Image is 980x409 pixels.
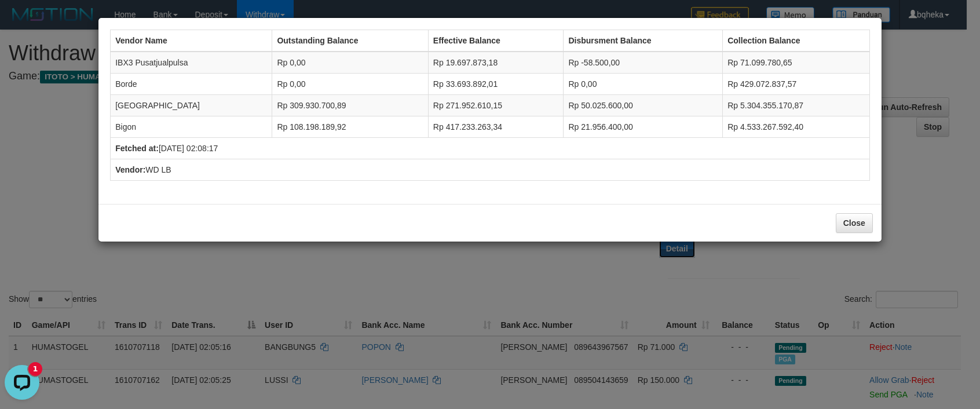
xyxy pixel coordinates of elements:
td: Rp 19.697.873,18 [428,52,564,74]
td: Rp 71.099.780,65 [723,52,870,74]
td: Bigon [111,116,272,138]
td: Rp -58.500,00 [564,52,723,74]
button: Close [836,213,873,233]
td: Rp 309.930.700,89 [272,95,428,116]
b: Fetched at: [115,144,159,153]
td: IBX3 Pusatjualpulsa [111,52,272,74]
td: Rp 5.304.355.170,87 [723,95,870,116]
td: Rp 0,00 [272,74,428,95]
button: Open LiveChat chat widget [5,5,39,39]
td: Rp 0,00 [272,52,428,74]
td: Borde [111,74,272,95]
td: [DATE] 02:08:17 [111,138,870,159]
td: Rp 417.233.263,34 [428,116,564,138]
td: Rp 108.198.189,92 [272,116,428,138]
td: Rp 0,00 [564,74,723,95]
th: Vendor Name [111,30,272,52]
th: Outstanding Balance [272,30,428,52]
th: Effective Balance [428,30,564,52]
td: Rp 33.693.892,01 [428,74,564,95]
td: Rp 429.072.837,57 [723,74,870,95]
b: Vendor: [115,165,145,174]
th: Collection Balance [723,30,870,52]
td: Rp 271.952.610,15 [428,95,564,116]
td: Rp 4.533.267.592,40 [723,116,870,138]
td: [GEOGRAPHIC_DATA] [111,95,272,116]
td: Rp 21.956.400,00 [564,116,723,138]
div: new message indicator [28,2,42,16]
th: Disbursment Balance [564,30,723,52]
td: Rp 50.025.600,00 [564,95,723,116]
td: WD LB [111,159,870,181]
